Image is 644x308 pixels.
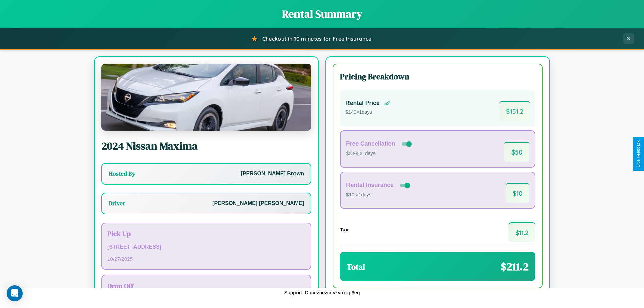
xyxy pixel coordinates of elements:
p: $10 × 1 days [346,191,411,199]
h4: Rental Insurance [346,182,394,189]
p: [PERSON_NAME] Brown [241,169,304,179]
p: Support ID: meznezcrtvkyoxop6eq [284,288,360,297]
h1: Rental Summary [7,7,637,21]
p: $ 140 × 1 days [345,108,390,117]
h4: Tax [340,227,348,232]
div: Open Intercom Messenger [7,285,23,301]
p: [STREET_ADDRESS] [107,242,305,252]
img: Nissan Maxima [101,64,311,131]
h3: Driver [109,199,125,207]
h3: Pricing Breakdown [340,71,535,82]
span: $ 211.2 [501,259,529,274]
h3: Hosted By [109,170,135,178]
span: Checkout in 10 minutes for Free Insurance [262,35,371,42]
h2: 2024 Nissan Maxima [101,139,311,153]
p: [PERSON_NAME] [PERSON_NAME] [212,199,304,208]
span: $ 50 [504,142,529,162]
div: Give Feedback [636,140,641,168]
h3: Drop Off [107,281,305,291]
h3: Total [347,261,365,272]
h3: Pick Up [107,229,305,238]
span: $ 11.2 [508,222,535,242]
span: $ 10 [506,183,529,203]
p: 10 / 27 / 2025 [107,254,305,263]
p: $3.99 × 1 days [346,149,413,158]
h4: Rental Price [345,100,380,107]
h4: Free Cancellation [346,140,395,147]
span: $ 151.2 [499,101,530,121]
